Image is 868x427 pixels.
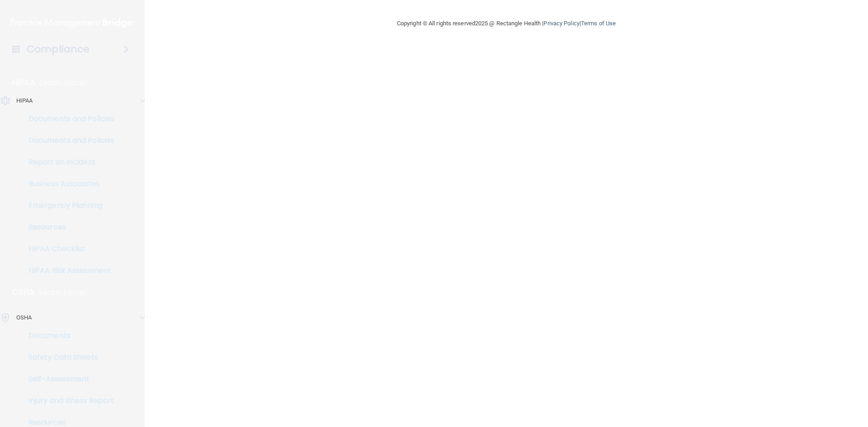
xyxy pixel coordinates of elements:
[341,9,671,38] div: Copyright © All rights reserved 2025 @ Rectangle Health | |
[6,266,129,275] p: HIPAA Risk Assessment
[543,20,579,27] a: Privacy Policy
[12,287,35,298] p: OSHA
[27,43,90,56] h4: Compliance
[16,312,32,323] p: OSHA
[6,114,129,123] p: Documents and Policies
[12,77,35,88] p: HIPAA
[39,287,87,298] p: Learn More!
[581,20,616,27] a: Terms of Use
[6,158,129,167] p: Report an Incident
[11,14,134,32] img: PMB logo
[6,244,129,253] p: HIPAA Checklist
[6,201,129,210] p: Emergency Planning
[16,95,33,106] p: HIPAA
[6,375,129,384] p: Self-Assessment
[6,396,129,405] p: Injury and Illness Report
[6,418,129,427] p: Resources
[6,223,129,232] p: Resources
[6,179,129,188] p: Business Associates
[6,136,129,145] p: Documents and Policies
[40,77,88,88] p: Learn More!
[6,353,129,362] p: Safety Data Sheets
[6,331,129,340] p: Documents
